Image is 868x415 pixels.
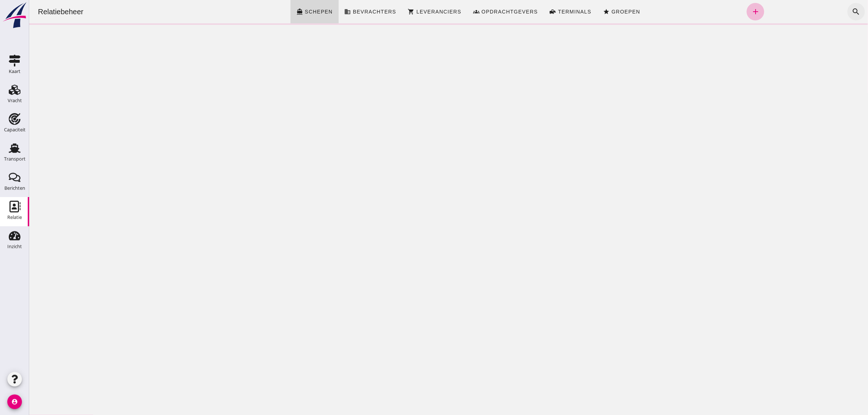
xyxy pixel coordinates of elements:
span: Groepen [582,9,611,15]
div: Berichten [4,186,25,191]
div: Relatie [7,215,22,220]
span: Bevrachters [323,9,367,15]
i: add [722,7,731,16]
i: business [315,8,322,15]
i: account_circle [7,395,22,409]
i: front_loader [521,8,527,15]
div: Vracht [8,98,22,103]
div: Kaart [9,69,20,74]
div: Transport [4,157,26,161]
span: Schepen [275,9,304,15]
i: groups [444,8,450,15]
span: Opdrachtgevers [452,9,509,15]
span: Leveranciers [387,9,432,15]
i: shopping_cart [379,8,385,15]
i: search [823,7,831,16]
i: star [574,8,580,15]
i: directions_boat [267,8,274,15]
img: logo-small.a267ee39.svg [1,2,28,29]
div: Inzicht [7,244,22,249]
div: Capaciteit [4,127,26,132]
span: Terminals [529,9,562,15]
div: Relatiebeheer [3,7,60,17]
